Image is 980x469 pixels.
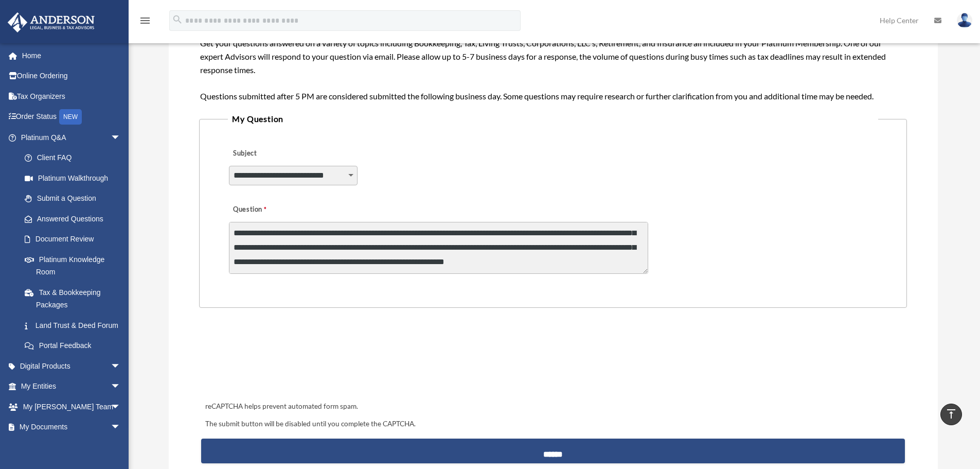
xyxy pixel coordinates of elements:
a: Platinum Q&Aarrow_drop_down [7,127,136,148]
a: Digital Productsarrow_drop_down [7,356,136,376]
div: The submit button will be disabled until you complete the CAPTCHA. [201,418,904,430]
a: vertical_align_top [940,404,962,425]
label: Question [229,203,309,217]
a: Home [7,45,136,66]
span: arrow_drop_down [111,376,131,397]
a: Land Trust & Deed Forum [14,315,136,336]
div: reCAPTCHA helps prevent automated form spam. [201,401,904,413]
a: Tax Organizers [7,86,136,107]
a: Submit a Question [14,188,131,209]
i: vertical_align_top [945,408,957,420]
a: My Documentsarrow_drop_down [7,417,136,438]
span: arrow_drop_down [111,356,131,377]
span: arrow_drop_down [111,417,131,438]
label: Subject [229,147,327,161]
div: NEW [59,109,82,125]
i: search [172,14,183,25]
a: Client FAQ [14,148,136,168]
legend: My Question [228,112,878,126]
a: menu [139,18,151,27]
img: Anderson Advisors Platinum Portal [5,12,98,32]
a: Portal Feedback [14,336,136,356]
a: My [PERSON_NAME] Teamarrow_drop_down [7,396,136,417]
a: My Entitiesarrow_drop_down [7,376,136,397]
a: Platinum Knowledge Room [14,249,136,282]
a: Platinum Walkthrough [14,168,136,188]
a: Tax & Bookkeeping Packages [14,282,136,315]
a: Order StatusNEW [7,107,136,128]
a: Document Review [14,229,136,250]
i: menu [139,14,151,27]
iframe: reCAPTCHA [202,340,359,380]
span: arrow_drop_down [111,127,131,148]
span: arrow_drop_down [111,396,131,418]
a: Answered Questions [14,209,136,229]
a: Online Ordering [7,66,136,86]
img: User Pic [957,13,972,28]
